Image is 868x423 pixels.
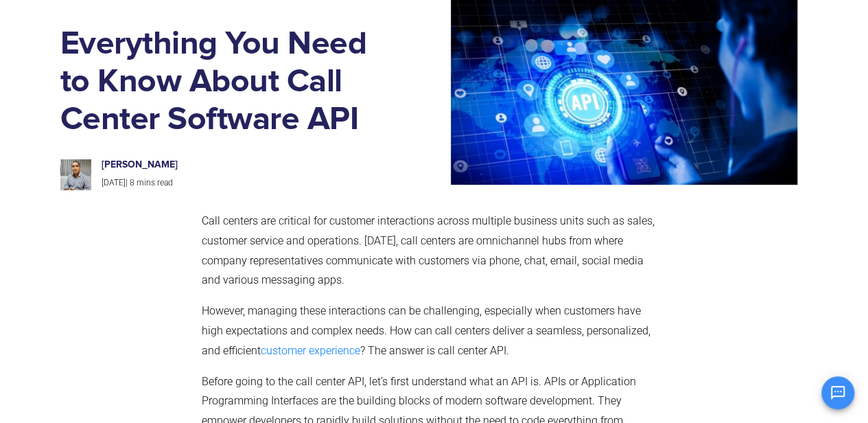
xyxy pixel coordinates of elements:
[202,214,655,286] span: Call centers are critical for customer interactions across multiple business units such as sales,...
[102,159,357,171] h6: [PERSON_NAME]
[102,176,357,191] p: |
[261,344,360,357] a: customer experience
[360,344,509,357] span: ? The answer is call center API.
[102,178,126,187] span: [DATE]
[821,376,854,409] button: Open chat
[202,304,650,357] span: However, managing these interactions can be challenging, especially when customers have high expe...
[130,178,134,187] span: 8
[60,159,91,190] img: prashanth-kancherla_avatar-200x200.jpeg
[137,178,173,187] span: mins read
[60,25,372,139] h1: Everything You Need to Know About Call Center Software API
